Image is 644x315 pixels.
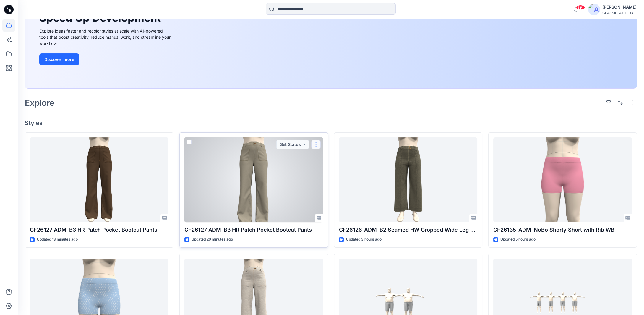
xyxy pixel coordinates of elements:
a: Discover more [39,53,172,65]
span: 99+ [576,5,585,10]
p: CF26127_ADM_B3 HR Patch Pocket Bootcut Pants [184,226,323,234]
button: Discover more [39,53,79,65]
p: CF26126_ADM_B2 Seamed HW Cropped Wide Leg Pant [339,226,478,234]
div: Explore ideas faster and recolor styles at scale with AI-powered tools that boost creativity, red... [39,28,172,46]
h2: Explore [25,98,55,108]
img: avatar [588,4,600,15]
p: Updated 13 minutes ago [37,236,78,243]
a: CF26127_ADM_B3 HR Patch Pocket Bootcut Pants [184,137,323,223]
h4: Styles [25,119,637,126]
a: CF26135_ADM_NoBo Shorty Short with Rib WB [493,137,632,223]
p: CF26127_ADM_B3 HR Patch Pocket Bootcut Pants [30,226,168,234]
div: [PERSON_NAME] [602,4,637,11]
p: CF26135_ADM_NoBo Shorty Short with Rib WB [493,226,632,234]
p: Updated 5 hours ago [500,236,536,243]
a: CF26126_ADM_B2 Seamed HW Cropped Wide Leg Pant [339,137,478,223]
p: Updated 3 hours ago [346,236,382,243]
a: CF26127_ADM_B3 HR Patch Pocket Bootcut Pants [30,137,168,223]
p: Updated 20 minutes ago [192,236,233,243]
div: CLASSIC_ATHLUX [602,11,637,15]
